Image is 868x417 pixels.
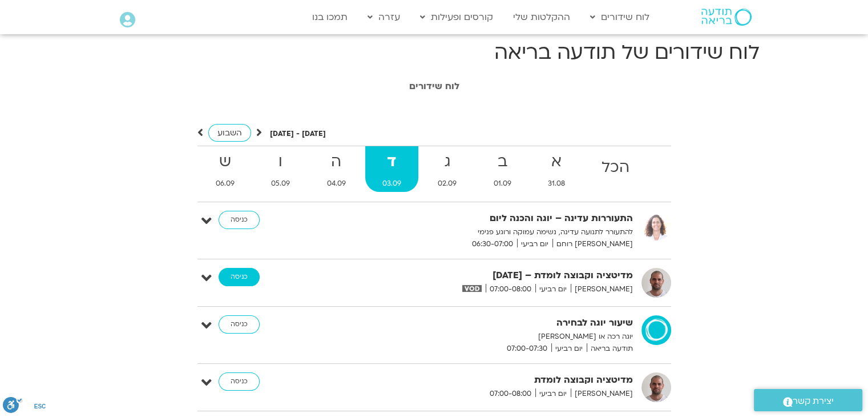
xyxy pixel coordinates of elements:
strong: ג [421,149,474,175]
a: ה04.09 [309,146,362,192]
p: [DATE] - [DATE] [270,128,326,140]
a: כניסה [219,268,260,286]
strong: שיעור יוגה לבחירה [353,315,633,331]
span: 06:30-07:00 [468,238,517,250]
span: 06.09 [199,178,252,190]
h1: לוח שידורים של תודעה בריאה [109,39,760,66]
span: 02.09 [421,178,474,190]
a: ב01.09 [476,146,528,192]
span: 05.09 [254,178,307,190]
a: השבוע [208,124,251,142]
a: ו05.09 [254,146,307,192]
span: יום רביעי [551,343,587,355]
span: 01.09 [476,178,528,190]
strong: התעוררות עדינה – יוגה והכנה ליום [353,211,633,226]
strong: מדיטציה וקבוצה לומדת – [DATE] [353,268,633,283]
a: יצירת קשר [754,389,862,411]
img: תודעה בריאה [701,9,752,26]
span: תודעה בריאה [587,343,633,355]
span: 07:00-08:00 [486,283,535,295]
span: השבוע [217,127,242,138]
p: יוגה רכה או [PERSON_NAME] [353,331,633,343]
a: הכל [584,146,647,192]
strong: ש [199,149,252,175]
span: יום רביעי [535,388,571,400]
a: כניסה [219,315,260,334]
a: ד03.09 [365,146,418,192]
a: תמכו בנו [306,6,353,28]
p: להתעורר לתנועה עדינה, נשימה עמוקה ורוגע פנימי [353,226,633,238]
a: קורסים ופעילות [414,6,499,28]
span: יצירת קשר [793,394,834,409]
span: [PERSON_NAME] [571,388,633,400]
span: 31.08 [531,178,582,190]
span: [PERSON_NAME] רוחם [552,238,633,250]
strong: מדיטציה וקבוצה לומדת [353,372,633,388]
a: א31.08 [531,146,582,192]
span: 04.09 [309,178,362,190]
strong: א [531,149,582,175]
a: ההקלטות שלי [507,6,576,28]
span: יום רביעי [517,238,552,250]
a: ג02.09 [421,146,474,192]
strong: הכל [584,155,647,181]
h1: לוח שידורים [115,81,754,91]
span: 03.09 [365,178,418,190]
strong: ה [309,149,362,175]
a: כניסה [219,211,260,229]
span: 07:00-08:00 [486,388,535,400]
span: [PERSON_NAME] [571,283,633,295]
span: יום רביעי [535,283,571,295]
a: ש06.09 [199,146,252,192]
span: 07:00-07:30 [503,343,551,355]
strong: ב [476,149,528,175]
a: לוח שידורים [584,6,655,28]
strong: ו [254,149,307,175]
a: עזרה [362,6,406,28]
a: כניסה [219,372,260,391]
img: vodicon [462,285,481,292]
strong: ד [365,149,418,175]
